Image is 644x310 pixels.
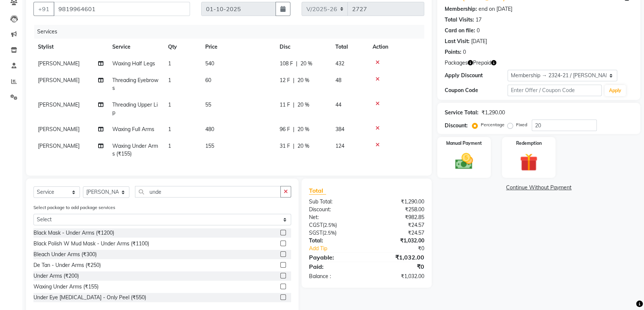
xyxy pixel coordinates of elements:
div: Apply Discount [445,72,508,79]
div: ₹1,290.00 [367,198,430,206]
span: Threading Eyebrows [112,77,158,91]
span: 2.5% [324,222,335,228]
span: 1 [168,143,171,149]
span: 1 [168,60,171,67]
span: 44 [335,101,341,108]
label: Manual Payment [446,140,482,147]
span: 20 % [297,101,309,109]
th: Service [108,39,164,55]
div: ₹24.57 [367,229,430,237]
span: 1 [168,101,171,108]
div: 0 [463,48,466,56]
th: Action [368,39,424,55]
span: Prepaid [473,59,491,67]
span: 20 % [297,125,309,133]
div: ₹0 [377,245,430,252]
span: 55 [205,101,211,108]
span: 48 [335,77,341,84]
input: Enter Offer / Coupon Code [508,85,602,96]
input: Search or Scan [135,186,281,198]
div: De Tan - Under Arms (₹250) [33,261,101,269]
span: 108 F [280,60,293,68]
div: Bleach Under Arms (₹300) [33,251,97,258]
span: Waxing Full Arms [112,126,154,133]
div: ₹1,032.00 [367,273,430,280]
div: Waxing Under Arms (₹155) [33,283,99,291]
div: Membership: [445,5,477,13]
span: 540 [205,60,214,67]
span: | [293,101,294,109]
span: [PERSON_NAME] [38,77,80,84]
div: 17 [476,16,482,24]
div: Discount: [303,206,367,213]
span: 20 % [297,76,309,84]
label: Redemption [516,140,542,147]
div: Black Polish W Mud Mask - Under Arms (₹1100) [33,240,149,248]
div: ₹258.00 [367,206,430,213]
span: [PERSON_NAME] [38,143,80,149]
span: 2.5% [324,230,335,236]
img: _cash.svg [450,151,479,172]
span: | [293,76,294,84]
span: | [296,60,297,68]
span: Threading Upper Lip [112,101,158,116]
a: Add Tip [303,245,377,252]
span: 96 F [280,125,290,133]
div: Card on file: [445,27,475,35]
div: Total Visits: [445,16,474,24]
span: 432 [335,60,344,67]
button: +91 [33,2,54,16]
span: | [293,125,294,133]
span: 60 [205,77,211,84]
span: 11 F [280,101,290,109]
span: [PERSON_NAME] [38,101,80,108]
th: Qty [164,39,201,55]
span: 1 [168,126,171,133]
div: Sub Total: [303,198,367,206]
div: Balance : [303,273,367,280]
button: Apply [605,85,626,96]
label: Percentage [481,121,505,128]
div: ₹1,290.00 [482,109,505,117]
span: 20 % [300,60,312,68]
div: ( ) [303,229,367,237]
div: ₹0 [367,262,430,271]
div: ₹24.57 [367,221,430,229]
span: SGST [309,229,322,236]
img: _gift.svg [514,151,543,173]
input: Search by Name/Mobile/Email/Code [54,2,190,16]
div: Discount: [445,122,468,130]
th: Disc [275,39,331,55]
span: 480 [205,126,214,133]
span: 124 [335,143,344,149]
div: 0 [477,27,480,35]
div: Black Mask - Under Arms (₹1200) [33,229,114,237]
div: Paid: [303,262,367,271]
div: Under Arms (₹200) [33,272,79,280]
span: [PERSON_NAME] [38,126,80,133]
div: Coupon Code [445,87,508,94]
th: Stylist [33,39,108,55]
span: 12 F [280,76,290,84]
div: Last Visit: [445,37,470,45]
span: 155 [205,143,214,149]
a: Continue Without Payment [439,184,639,192]
span: 384 [335,126,344,133]
div: ₹1,032.00 [367,237,430,245]
div: Total: [303,237,367,245]
div: Payable: [303,253,367,262]
span: 20 % [297,142,309,150]
div: Under Eye [MEDICAL_DATA] - Only Peel (₹550) [33,294,146,301]
label: Fixed [516,121,527,128]
span: Total [309,187,326,195]
div: Net: [303,213,367,221]
div: Services [34,25,430,39]
span: Packages [445,59,468,67]
span: Waxing Under Arms (₹155) [112,143,158,157]
label: Select package to add package services [33,204,115,211]
th: Price [201,39,275,55]
span: 31 F [280,142,290,150]
div: [DATE] [471,37,487,45]
span: CGST [309,222,323,228]
div: ₹1,032.00 [367,253,430,262]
